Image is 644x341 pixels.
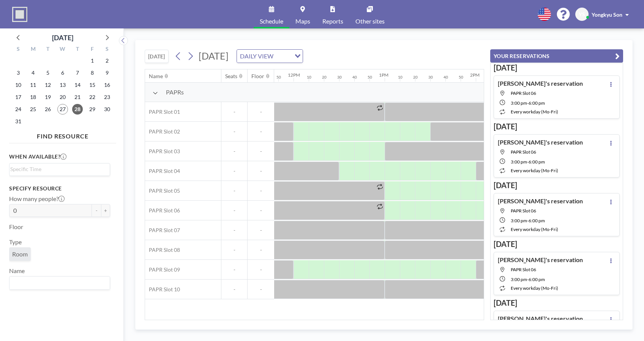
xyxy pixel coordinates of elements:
div: S [11,45,26,55]
span: Sunday, August 24, 2025 [13,104,24,115]
span: - [221,148,247,155]
span: Tuesday, August 26, 2025 [43,104,53,115]
div: Floor [251,73,264,80]
span: Saturday, August 16, 2025 [102,80,112,90]
h4: [PERSON_NAME]'s reservation [498,138,583,146]
span: Tuesday, August 5, 2025 [43,68,53,78]
div: [DATE] [52,32,73,43]
span: PAPR Slot 09 [145,266,180,273]
span: Thursday, August 21, 2025 [72,92,83,102]
label: Type [9,238,22,246]
span: Friday, August 22, 2025 [87,92,98,102]
span: Thursday, August 7, 2025 [72,68,83,78]
h4: [PERSON_NAME]'s reservation [498,80,583,87]
h3: [DATE] [494,239,620,249]
span: Friday, August 29, 2025 [87,104,98,115]
span: PAPR Slot 06 [511,267,536,272]
span: - [248,266,274,273]
span: Maps [295,18,310,24]
div: 40 [352,75,357,80]
span: every workday (Mo-Fri) [511,168,558,173]
div: Search for option [9,163,110,175]
div: Seats [225,73,237,80]
span: Tuesday, August 12, 2025 [43,80,53,90]
span: PAPR Slot 06 [145,207,180,214]
span: Tuesday, August 19, 2025 [43,92,53,102]
div: 50 [459,75,463,80]
div: 50 [368,75,372,80]
span: 6:00 PM [529,100,545,106]
span: Sunday, August 3, 2025 [13,68,24,78]
span: PAPR Slot 06 [511,208,536,214]
span: PAPR Slot 02 [145,128,180,135]
span: DAILY VIEW [238,51,275,61]
span: - [248,286,274,293]
span: Sunday, August 31, 2025 [13,116,24,127]
span: - [221,207,247,214]
span: - [248,187,274,194]
span: [DATE] [199,50,229,61]
span: - [248,108,274,115]
span: PAPR Slot 06 [511,90,536,96]
div: 30 [337,75,342,80]
span: PAPR Slot 03 [145,148,180,155]
div: 10 [307,75,311,80]
span: Monday, August 18, 2025 [28,92,38,102]
label: Name [9,267,25,275]
div: T [70,45,85,55]
span: - [221,187,247,194]
span: every workday (Mo-Fri) [511,109,558,115]
img: organization-logo [12,7,27,22]
h3: [DATE] [494,122,620,131]
span: Friday, August 8, 2025 [87,68,98,78]
span: - [248,128,274,135]
span: - [527,218,529,223]
h4: FIND RESOURCE [9,129,116,140]
input: Search for option [10,278,106,288]
span: - [248,227,274,234]
span: every workday (Mo-Fri) [511,226,558,232]
span: - [221,227,247,234]
label: How many people? [9,195,65,203]
div: 12PM [288,72,300,78]
div: 50 [276,75,281,80]
div: 1PM [379,72,388,78]
span: - [248,168,274,174]
span: PAPR Slot 07 [145,227,180,234]
div: Search for option [9,277,110,289]
span: Room [12,250,28,258]
h3: Specify resource [9,185,110,192]
span: 3:00 PM [511,277,527,282]
span: Monday, August 4, 2025 [28,68,38,78]
div: W [55,45,70,55]
span: Yongkyu Son [592,11,622,18]
div: 20 [413,75,418,80]
span: Wednesday, August 27, 2025 [57,104,68,115]
button: + [101,204,110,217]
span: PAPR Slot 01 [145,108,180,115]
div: S [99,45,114,55]
div: T [41,45,55,55]
span: - [527,277,529,282]
span: PAPR Slot 04 [145,168,180,174]
span: Wednesday, August 13, 2025 [57,80,68,90]
span: 3:00 PM [511,100,527,106]
span: Wednesday, August 6, 2025 [57,68,68,78]
span: YS [579,11,585,18]
span: - [527,100,529,106]
span: PAPR Slot 06 [511,149,536,155]
h3: [DATE] [494,181,620,190]
div: Search for option [237,50,303,63]
span: Friday, August 1, 2025 [87,55,98,66]
span: every workday (Mo-Fri) [511,285,558,291]
h4: [PERSON_NAME]'s reservation [498,197,583,205]
span: PAPRs [166,88,184,96]
input: Search for option [276,51,290,61]
span: 6:00 PM [529,159,545,165]
span: 6:00 PM [529,218,545,223]
h3: [DATE] [494,63,620,72]
span: Wednesday, August 20, 2025 [57,92,68,102]
h4: [PERSON_NAME]'s reservation [498,315,583,322]
span: Schedule [260,18,283,24]
span: 6:00 PM [529,277,545,282]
